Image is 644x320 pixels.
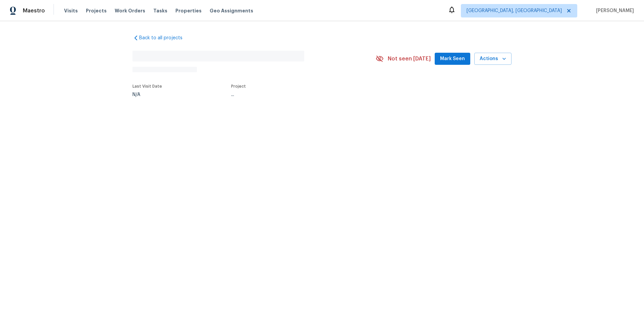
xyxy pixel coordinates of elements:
[467,7,562,14] span: [GEOGRAPHIC_DATA], [GEOGRAPHIC_DATA]
[132,84,162,88] span: Last Visit Date
[231,84,246,88] span: Project
[474,53,512,65] button: Actions
[210,7,253,14] span: Geo Assignments
[388,55,431,62] span: Not seen [DATE]
[435,53,470,65] button: Mark Seen
[115,7,145,14] span: Work Orders
[440,55,465,63] span: Mark Seen
[231,92,360,97] div: ...
[153,8,167,13] span: Tasks
[132,35,197,41] a: Back to all projects
[132,92,162,97] div: N/A
[480,55,506,63] span: Actions
[64,7,78,14] span: Visits
[175,7,202,14] span: Properties
[23,7,45,14] span: Maestro
[593,7,634,14] span: [PERSON_NAME]
[86,7,107,14] span: Projects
